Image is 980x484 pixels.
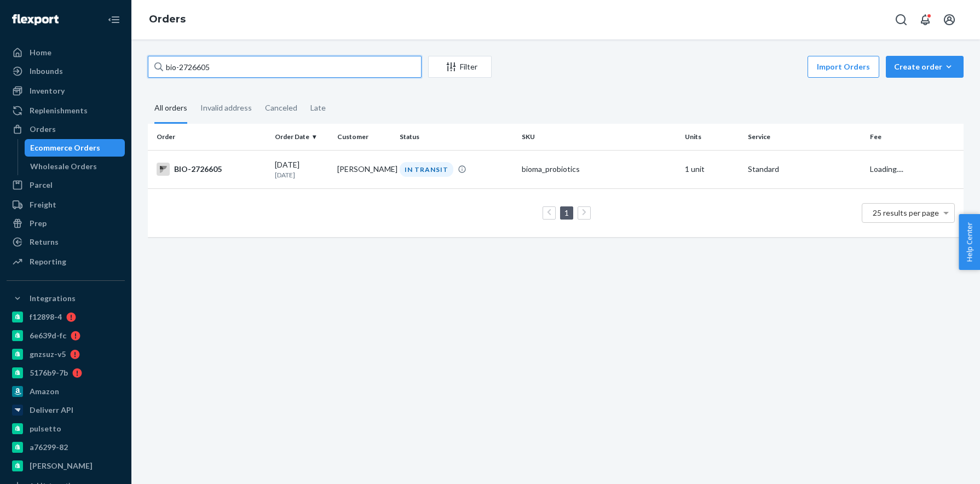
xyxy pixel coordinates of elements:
[30,180,53,191] div: Parcel
[30,199,56,210] div: Freight
[894,61,955,72] div: Create order
[7,44,125,61] a: Home
[522,164,676,175] div: bioma_probiotics
[7,102,125,119] a: Replenishments
[30,293,76,304] div: Integrations
[7,82,125,100] a: Inventory
[7,457,125,475] a: [PERSON_NAME]
[517,124,681,150] th: SKU
[30,161,97,172] div: Wholesale Orders
[7,364,125,382] a: 5176b9-7b
[200,94,252,122] div: Invalid address
[7,253,125,270] a: Reporting
[103,9,125,31] button: Close Navigation
[30,423,61,434] div: pulsetto
[7,233,125,251] a: Returns
[808,56,879,78] button: Import Orders
[30,66,63,77] div: Inbounds
[140,4,194,36] ol: breadcrumbs
[148,124,270,150] th: Order
[7,345,125,363] a: gnzsuz-v5
[275,170,328,180] p: [DATE]
[310,94,326,122] div: Late
[429,61,491,72] div: Filter
[959,214,980,270] button: Help Center
[30,142,100,153] div: Ecommerce Orders
[886,56,964,78] button: Create order
[30,218,47,229] div: Prep
[866,150,964,188] td: Loading....
[30,124,56,135] div: Orders
[265,94,297,122] div: Canceled
[7,196,125,214] a: Freight
[938,9,960,31] button: Open account menu
[395,124,518,150] th: Status
[333,150,395,188] td: [PERSON_NAME]
[30,47,51,58] div: Home
[30,367,68,378] div: 5176b9-7b
[25,158,125,175] a: Wholesale Orders
[275,159,328,180] div: [DATE]
[149,13,186,25] a: Orders
[30,312,62,322] div: f12898-4
[866,124,964,150] th: Fee
[30,442,68,453] div: a76299-82
[30,405,73,416] div: Deliverr API
[7,420,125,437] a: pulsetto
[157,163,266,176] div: BIO-2726605
[7,176,125,194] a: Parcel
[30,256,66,267] div: Reporting
[7,120,125,138] a: Orders
[743,124,866,150] th: Service
[30,386,59,397] div: Amazon
[7,62,125,80] a: Inbounds
[400,162,453,177] div: IN TRANSIT
[30,85,65,96] div: Inventory
[748,164,862,175] p: Standard
[562,208,571,217] a: Page 1 is your current page
[873,208,939,217] span: 25 results per page
[7,439,125,456] a: a76299-82
[154,94,187,124] div: All orders
[681,150,743,188] td: 1 unit
[7,401,125,419] a: Deliverr API
[337,132,391,141] div: Customer
[7,327,125,344] a: 6e639d-fc
[914,9,936,31] button: Open notifications
[12,14,59,25] img: Flexport logo
[270,124,333,150] th: Order Date
[30,105,88,116] div: Replenishments
[25,139,125,157] a: Ecommerce Orders
[148,56,422,78] input: Search orders
[7,383,125,400] a: Amazon
[30,349,66,360] div: gnzsuz-v5
[890,9,912,31] button: Open Search Box
[7,308,125,326] a: f12898-4
[30,330,66,341] div: 6e639d-fc
[30,460,93,471] div: [PERSON_NAME]
[428,56,492,78] button: Filter
[681,124,743,150] th: Units
[30,237,59,247] div: Returns
[7,290,125,307] button: Integrations
[7,215,125,232] a: Prep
